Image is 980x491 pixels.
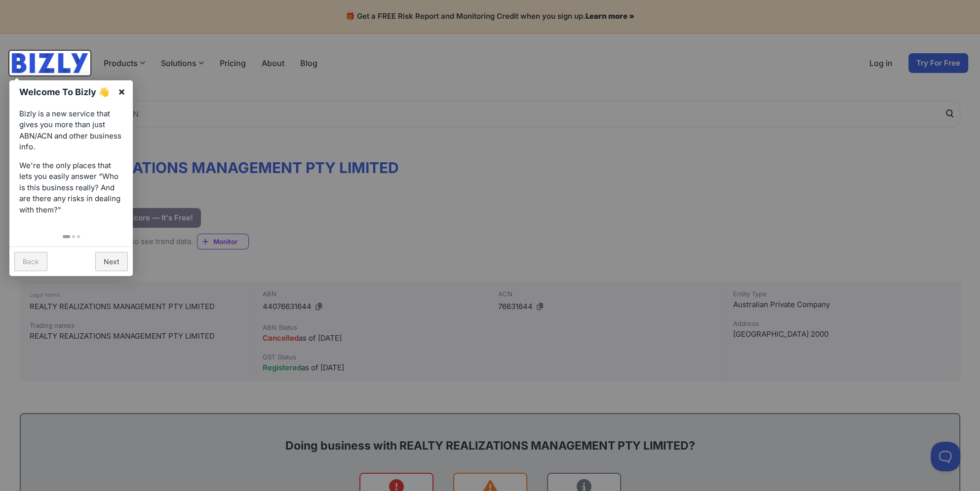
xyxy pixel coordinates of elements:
a: × [111,80,133,103]
p: We're the only places that lets you easily answer “Who is this business really? And are there any... [19,160,123,216]
p: Bizly is a new service that gives you more than just ABN/ACN and other business info. [19,108,123,153]
h1: Welcome To Bizly 👋 [19,85,113,99]
a: Back [14,252,47,271]
a: Next [95,252,128,271]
